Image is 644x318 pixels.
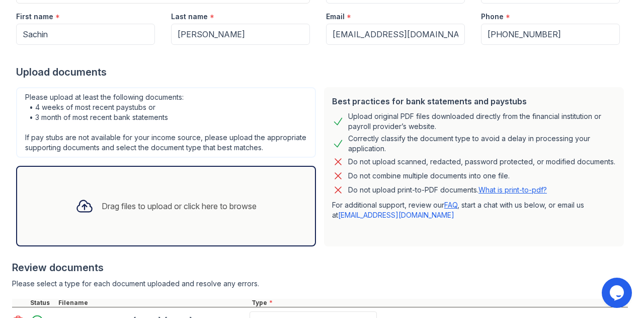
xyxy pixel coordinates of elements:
iframe: chat widget [602,278,634,308]
a: What is print-to-pdf? [478,185,547,194]
label: First name [16,12,53,22]
label: Last name [171,12,208,22]
div: Please upload at least the following documents: • 4 weeks of most recent paystubs or • 3 month of... [16,87,316,158]
div: Please select a type for each document uploaded and resolve any errors. [12,279,628,289]
div: Status [28,299,56,307]
div: Best practices for bank statements and paystubs [332,95,616,107]
div: Upload documents [16,65,628,79]
p: For additional support, review our , start a chat with us below, or email us at [332,200,616,220]
label: Email [326,12,345,22]
p: Do not upload print-to-PDF documents. [348,185,547,195]
div: Correctly classify the document type to avoid a delay in processing your application. [348,134,616,154]
div: Do not combine multiple documents into one file. [348,170,510,182]
a: [EMAIL_ADDRESS][DOMAIN_NAME] [338,211,454,219]
div: Upload original PDF files downloaded directly from the financial institution or payroll provider’... [348,111,616,132]
div: Filename [56,299,250,307]
label: Phone [481,12,504,22]
div: Do not upload scanned, redacted, password protected, or modified documents. [348,156,615,168]
div: Type [250,299,628,307]
a: FAQ [444,201,457,209]
div: Drag files to upload or click here to browse [102,200,257,212]
div: Review documents [12,261,628,275]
